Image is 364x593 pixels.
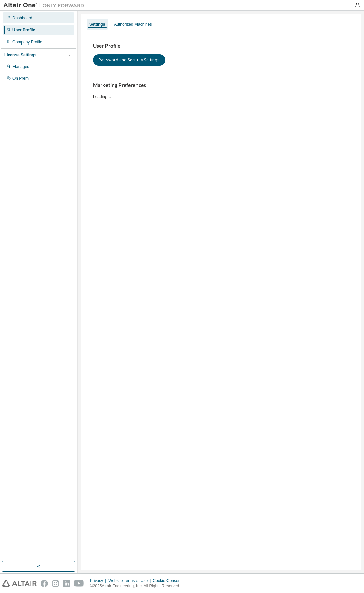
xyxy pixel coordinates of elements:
h3: User Profile [93,42,348,49]
h3: Marketing Preferences [93,82,348,89]
div: Dashboard [12,15,32,21]
div: Authorized Machines [114,22,152,27]
div: Managed [12,64,29,69]
div: Settings [89,22,105,27]
div: Website Terms of Use [108,578,153,583]
p: © 2025 Altair Engineering, Inc. All Rights Reserved. [90,583,186,589]
div: Privacy [90,578,108,583]
div: User Profile [12,27,35,33]
div: Cookie Consent [153,578,185,583]
img: youtube.svg [74,580,84,587]
div: License Settings [4,52,36,58]
div: Loading... [93,82,348,99]
img: linkedin.svg [63,580,70,587]
button: Password and Security Settings [93,54,165,66]
img: Altair One [3,2,88,9]
img: instagram.svg [52,580,59,587]
img: facebook.svg [41,580,48,587]
img: altair_logo.svg [2,580,37,587]
div: On Prem [12,76,29,81]
div: Company Profile [12,39,42,45]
